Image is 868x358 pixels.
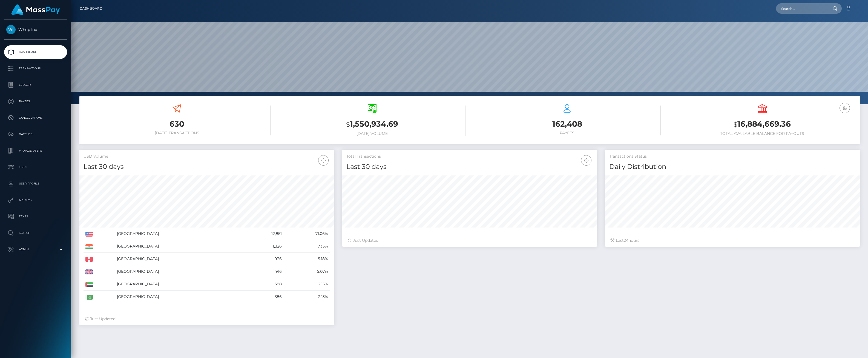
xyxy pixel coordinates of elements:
[6,25,16,34] img: Whop Inc
[346,121,350,128] small: $
[284,278,330,291] td: 2.15%
[776,3,827,14] input: Search...
[84,119,271,129] h3: 630
[474,119,661,129] h3: 162,408
[244,278,284,291] td: 388
[4,111,67,125] a: Cancellations
[474,131,661,135] h6: Payees
[4,95,67,108] a: Payees
[734,121,737,128] small: $
[284,240,330,253] td: 7.33%
[346,154,593,159] h5: Total Transactions
[115,228,244,240] td: [GEOGRAPHIC_DATA]
[85,295,93,300] img: PK.png
[11,4,60,15] img: MassPay Logo
[284,265,330,278] td: 5.07%
[4,144,67,158] a: Manage Users
[4,160,67,174] a: Links
[348,238,591,243] div: Just Updated
[84,162,330,172] h4: Last 30 days
[85,282,93,287] img: AE.png
[85,269,93,274] img: GB.png
[6,245,65,254] p: Admin
[4,226,67,240] a: Search
[6,64,65,73] p: Transactions
[4,193,67,207] a: API Keys
[115,265,244,278] td: [GEOGRAPHIC_DATA]
[85,257,93,262] img: CA.png
[4,62,67,75] a: Transactions
[609,162,856,172] h4: Daily Distribution
[85,316,329,322] div: Just Updated
[284,253,330,265] td: 5.18%
[6,48,65,56] p: Dashboard
[6,196,65,204] p: API Keys
[6,81,65,89] p: Ledger
[611,238,854,243] div: Last hours
[4,78,67,92] a: Ledger
[85,232,93,237] img: US.png
[4,27,67,32] span: Whop Inc
[6,229,65,237] p: Search
[244,291,284,303] td: 386
[80,3,102,14] a: Dashboard
[346,162,593,172] h4: Last 30 days
[669,119,856,130] h3: 16,884,669.36
[244,265,284,278] td: 916
[284,291,330,303] td: 2.13%
[6,97,65,106] p: Payees
[244,253,284,265] td: 936
[4,177,67,191] a: User Profile
[85,244,93,249] img: IN.png
[244,228,284,240] td: 12,851
[6,130,65,138] p: Batches
[609,154,856,159] h5: Transactions Status
[6,114,65,122] p: Cancellations
[279,131,466,136] h6: [DATE] Volume
[624,238,628,243] span: 24
[6,147,65,155] p: Manage Users
[279,119,466,130] h3: 1,550,934.69
[4,127,67,141] a: Batches
[4,45,67,59] a: Dashboard
[669,131,856,136] h6: Total Available Balance for Payouts
[84,131,271,135] h6: [DATE] Transactions
[115,291,244,303] td: [GEOGRAPHIC_DATA]
[6,180,65,188] p: User Profile
[4,243,67,256] a: Admin
[84,154,330,159] h5: USD Volume
[115,253,244,265] td: [GEOGRAPHIC_DATA]
[115,240,244,253] td: [GEOGRAPHIC_DATA]
[284,228,330,240] td: 71.06%
[4,210,67,223] a: Taxes
[6,212,65,221] p: Taxes
[6,163,65,171] p: Links
[244,240,284,253] td: 1,326
[115,278,244,291] td: [GEOGRAPHIC_DATA]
